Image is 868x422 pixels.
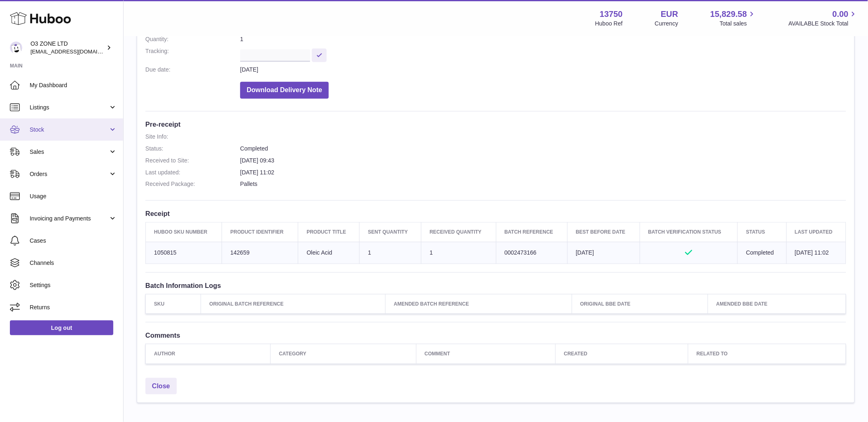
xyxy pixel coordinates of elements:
[145,66,240,74] dt: Due date:
[496,223,567,242] th: Batch Reference
[360,242,421,264] td: 1
[222,242,298,264] td: 142659
[655,20,678,28] div: Currency
[386,294,572,314] th: Amended Batch Reference
[10,320,113,335] a: Log out
[145,47,240,62] dt: Tracking:
[30,281,117,289] span: Settings
[738,223,786,242] th: Status
[30,81,117,89] span: My Dashboard
[30,304,117,311] span: Returns
[145,145,240,153] dt: Status:
[146,223,222,242] th: Huboo SKU Number
[738,242,786,264] td: Completed
[30,126,108,134] span: Stock
[240,157,846,165] dd: [DATE] 09:43
[145,157,240,165] dt: Received to Site:
[10,42,22,54] img: hello@o3zoneltd.co.uk
[416,344,555,364] th: Comment
[640,223,738,242] th: Batch Verification Status
[30,192,117,200] span: Usage
[567,242,640,264] td: [DATE]
[145,209,846,218] h3: Receipt
[240,180,846,188] dd: Pallets
[240,169,846,176] dd: [DATE] 11:02
[600,9,623,20] strong: 13750
[496,242,567,264] td: 0002473166
[555,344,688,364] th: Created
[30,148,108,156] span: Sales
[145,133,240,141] dt: Site Info:
[708,294,846,314] th: Amended BBE Date
[421,223,496,242] th: Received Quantity
[201,294,386,314] th: Original Batch Reference
[710,9,756,28] a: 15,829.58 Total sales
[146,242,222,264] td: 1050815
[567,223,640,242] th: Best Before Date
[30,170,108,178] span: Orders
[145,378,177,395] a: Close
[146,344,271,364] th: Author
[240,82,329,99] button: Download Delivery Note
[30,237,117,245] span: Cases
[30,48,121,55] span: [EMAIL_ADDRESS][DOMAIN_NAME]
[240,145,846,153] dd: Completed
[720,20,756,28] span: Total sales
[145,331,846,340] h3: Comments
[30,40,105,56] div: O3 ZONE LTD
[146,294,201,314] th: SKU
[30,215,108,223] span: Invoicing and Payments
[222,223,298,242] th: Product Identifier
[145,180,240,188] dt: Received Package:
[240,35,846,43] dd: 1
[145,281,846,290] h3: Batch Information Logs
[30,104,108,111] span: Listings
[360,223,421,242] th: Sent Quantity
[30,259,117,267] span: Channels
[710,9,747,20] span: 15,829.58
[298,223,360,242] th: Product title
[145,120,846,129] h3: Pre-receipt
[786,223,846,242] th: Last updated
[145,35,240,43] dt: Quantity:
[271,344,416,364] th: Category
[145,169,240,176] dt: Last updated:
[298,242,360,264] td: Oleic Acid
[786,242,846,264] td: [DATE] 11:02
[788,20,858,28] span: AVAILABLE Stock Total
[688,344,846,364] th: Related to
[788,9,858,28] a: 0.00 AVAILABLE Stock Total
[833,9,849,20] span: 0.00
[240,66,846,74] dd: [DATE]
[595,20,623,28] div: Huboo Ref
[661,9,678,20] strong: EUR
[421,242,496,264] td: 1
[572,294,708,314] th: Original BBE Date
